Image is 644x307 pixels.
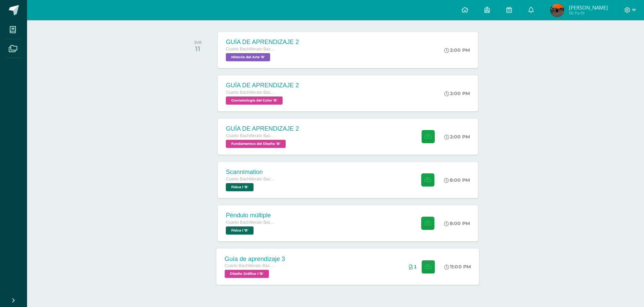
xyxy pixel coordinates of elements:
div: JUE [194,40,202,45]
span: Historia del Arte 'B' [226,53,270,61]
span: Diseño Gráfico I 'B' [225,270,269,278]
div: GUÍA DE APRENDIZAJE 2 [226,125,299,132]
span: Mi Perfil [569,10,608,16]
div: 2:00 PM [444,90,470,96]
div: Guía de aprendizaje 3 [225,255,285,262]
span: Cuarto Bachillerato Bachillerato en CCLL con Orientación en Diseño Gráfico [226,47,277,51]
div: 8:00 PM [444,220,470,226]
span: 1 [414,264,417,269]
div: 11:00 PM [445,264,471,270]
span: Fundamentos del Diseño 'B' [226,140,286,148]
span: [PERSON_NAME] [569,4,608,11]
img: 7e643c641857ff4ca4160aa89c3e4623.png [550,3,564,17]
span: Cuarto Bachillerato Bachillerato en CCLL con Orientación en Diseño Gráfico [226,133,277,138]
span: Física I 'B' [226,226,254,235]
span: Física I 'B' [226,183,254,191]
span: Cromatología del Color 'B' [226,96,283,105]
span: Cuarto Bachillerato Bachillerato en CCLL con Orientación en Diseño Gráfico [225,263,276,268]
span: Cuarto Bachillerato Bachillerato en CCLL con Orientación en Diseño Gráfico [226,90,277,95]
div: 11 [194,45,202,53]
div: 2:00 PM [444,47,470,53]
div: Scannimation [226,169,277,176]
span: Cuarto Bachillerato Bachillerato en CCLL con Orientación en Diseño Gráfico [226,220,277,225]
div: 8:00 PM [444,177,470,183]
div: Péndulo múltiple [226,212,277,219]
div: 2:00 PM [444,134,470,140]
div: Archivos entregados [409,264,417,269]
span: Cuarto Bachillerato Bachillerato en CCLL con Orientación en Diseño Gráfico [226,177,277,181]
div: GUÍA DE APRENDIZAJE 2 [226,82,299,89]
div: GUÍA DE APRENDIZAJE 2 [226,39,299,46]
